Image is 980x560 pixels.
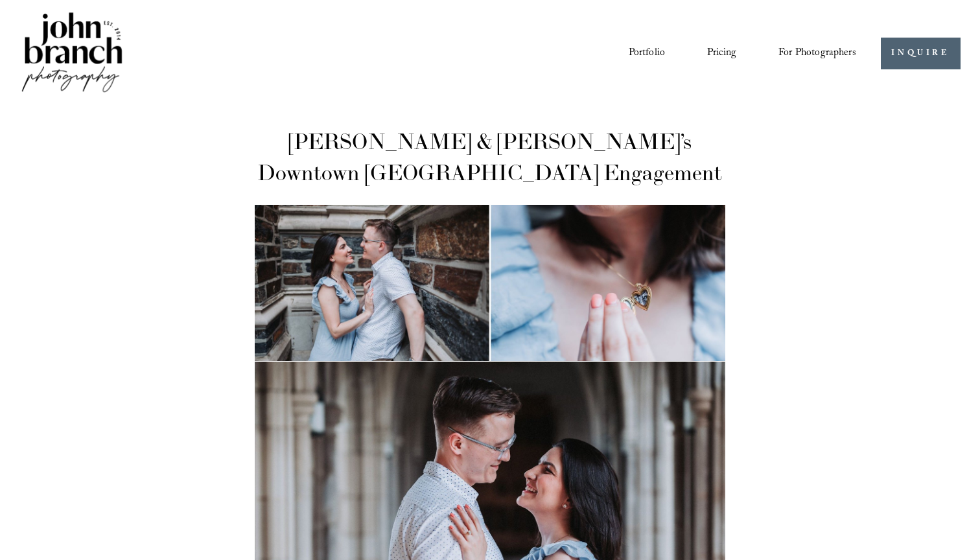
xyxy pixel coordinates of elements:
a: Portfolio [629,42,665,64]
span: For Photographers [778,43,856,64]
h1: [PERSON_NAME] & [PERSON_NAME]’s Downtown [GEOGRAPHIC_DATA] Engagement [255,126,725,187]
a: Pricing [707,42,736,64]
a: INQUIRE [881,38,961,69]
a: folder dropdown [778,42,856,64]
img: 01_Engagement Photography Necklace_Duke University Engagement Photo.jpg [255,205,725,361]
img: John Branch IV Photography [19,10,124,97]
